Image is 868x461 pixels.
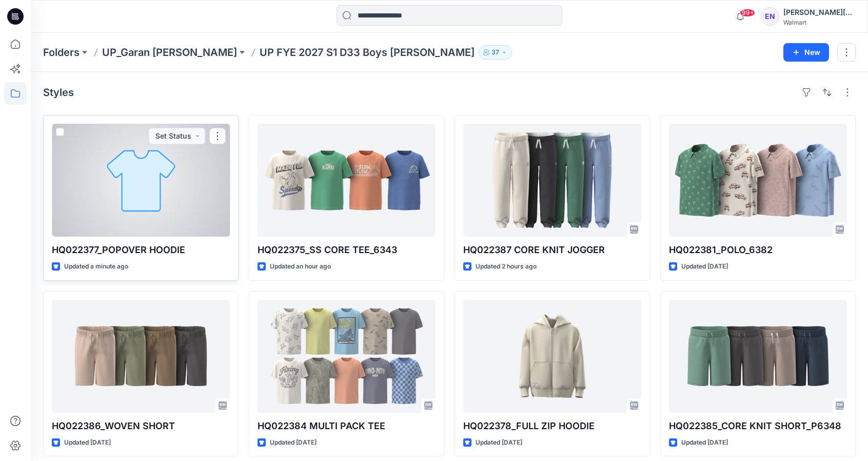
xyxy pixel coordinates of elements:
p: HQ022387 CORE KNIT JOGGER [463,243,641,257]
p: HQ022378_FULL ZIP HOODIE [463,419,641,433]
p: Updated an hour ago [270,261,331,272]
a: HQ022385_CORE KNIT SHORT_P6348 [669,300,847,413]
a: HQ022387 CORE KNIT JOGGER [463,124,641,237]
div: EN [761,7,779,26]
p: Updated [DATE] [64,437,111,448]
p: HQ022377_POPOVER HOODIE [52,243,230,257]
a: HQ022377_POPOVER HOODIE [52,124,230,237]
button: 37 [479,45,512,60]
a: HQ022375_SS CORE TEE_6343 [258,124,436,237]
button: New [783,43,829,62]
p: Updated [DATE] [681,261,728,272]
a: HQ022386_WOVEN SHORT [52,300,230,413]
p: Updated 2 hours ago [476,261,537,272]
a: UP_Garan [PERSON_NAME] [102,45,237,60]
p: UP FYE 2027 S1 D33 Boys [PERSON_NAME] [260,45,475,60]
p: Updated [DATE] [270,437,317,448]
h4: Styles [43,86,74,99]
p: HQ022385_CORE KNIT SHORT_P6348 [669,419,847,433]
p: Updated [DATE] [681,437,728,448]
p: Updated [DATE] [476,437,522,448]
p: HQ022381_POLO_6382 [669,243,847,257]
a: HQ022381_POLO_6382 [669,124,847,237]
div: Walmart [783,18,855,26]
p: HQ022375_SS CORE TEE_6343 [258,243,436,257]
div: [PERSON_NAME][DATE] [783,6,855,18]
span: 99+ [740,9,755,17]
p: HQ022386_WOVEN SHORT [52,419,230,433]
a: HQ022378_FULL ZIP HOODIE [463,300,641,413]
p: Updated a minute ago [64,261,128,272]
p: 37 [491,47,499,58]
a: HQ022384 MULTI PACK TEE [258,300,436,413]
p: HQ022384 MULTI PACK TEE [258,419,436,433]
a: Folders [43,45,80,60]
